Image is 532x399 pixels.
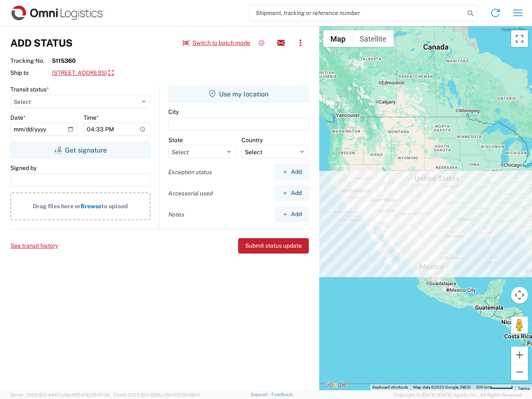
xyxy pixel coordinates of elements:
button: Keyboard shortcuts [372,384,408,390]
span: to upload [101,203,128,209]
span: Ship to [10,69,52,76]
button: Toggle fullscreen view [511,30,528,47]
span: Copyright © [DATE]-[DATE] Agistix Inc., All Rights Reserved [394,391,522,399]
strong: 5115360 [52,57,76,64]
label: Date [10,114,26,121]
button: Get signature [10,142,150,158]
button: Drag Pegman onto the map to open Street View [511,317,528,333]
button: Map camera controls [511,287,528,303]
span: Server: 2025.19.0-d447cefac8f [10,392,110,397]
label: Country [241,136,263,144]
span: [DATE] 09:39:01 [166,392,200,397]
label: Transit status [10,86,49,93]
label: Exception status [168,168,212,176]
a: Feedback [271,392,293,397]
span: Map data ©2025 Google, INEGI [413,385,471,389]
span: Drag files here or [33,203,81,209]
a: [STREET_ADDRESS] [52,66,113,80]
span: 500 km [476,385,490,389]
a: Open this area in Google Maps (opens a new window) [321,379,349,390]
span: Browse [81,203,101,209]
label: Notes [168,211,184,218]
button: Add [275,207,309,222]
button: Add [275,164,309,180]
button: See transit history [10,239,58,253]
label: State [168,136,183,144]
label: Time [84,114,99,121]
span: [DATE] 10:47:06 [76,392,110,397]
button: Show satellite imagery [352,30,394,47]
label: City [168,108,179,116]
button: Show street map [323,30,352,47]
span: Client: 2025.19.0-129fbcf [113,392,200,397]
button: Use my location [168,86,309,102]
button: Submit status update [238,238,309,254]
label: Signed by [10,164,37,172]
h3: Add Status [10,37,73,49]
button: Add [275,185,309,201]
button: Zoom in [511,347,528,363]
img: Google [321,379,349,390]
button: Map Scale: 500 km per 51 pixels [473,384,515,390]
button: Zoom out [511,364,528,380]
span: Tracking No. [10,57,52,64]
a: Support [251,392,271,397]
input: Shipment, tracking or reference number [249,5,465,21]
button: Switch to batch mode [182,36,250,50]
a: Terms [518,386,530,391]
label: Accessorial used [168,190,213,197]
